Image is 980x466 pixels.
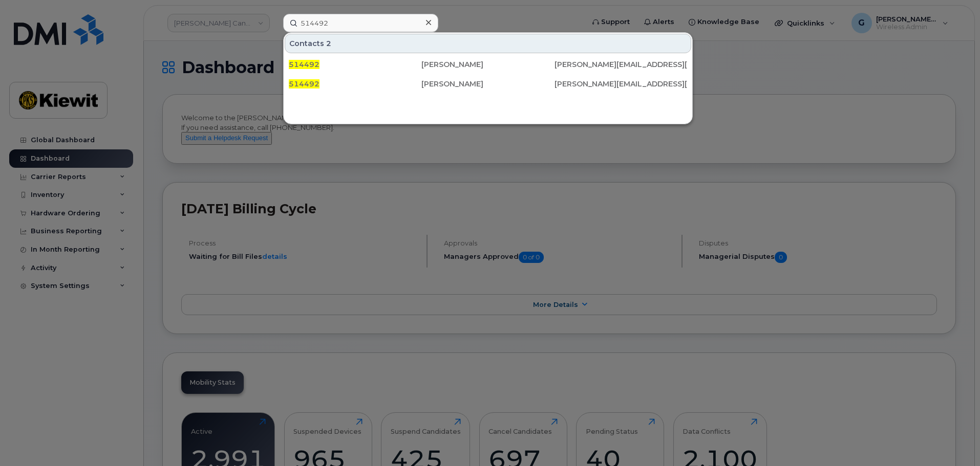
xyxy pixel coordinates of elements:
[289,79,319,88] span: 514492
[285,75,691,93] a: 514492[PERSON_NAME][PERSON_NAME][EMAIL_ADDRESS][PERSON_NAME][DOMAIN_NAME]
[285,34,691,53] div: Contacts
[289,60,319,69] span: 514492
[421,59,554,70] div: [PERSON_NAME]
[326,38,331,49] span: 2
[555,79,687,89] div: [PERSON_NAME][EMAIL_ADDRESS][PERSON_NAME][DOMAIN_NAME]
[421,79,554,89] div: [PERSON_NAME]
[555,59,687,70] div: [PERSON_NAME][EMAIL_ADDRESS][PERSON_NAME][DOMAIN_NAME]
[285,55,691,74] a: 514492[PERSON_NAME][PERSON_NAME][EMAIL_ADDRESS][PERSON_NAME][DOMAIN_NAME]
[935,421,972,458] iframe: Messenger Launcher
